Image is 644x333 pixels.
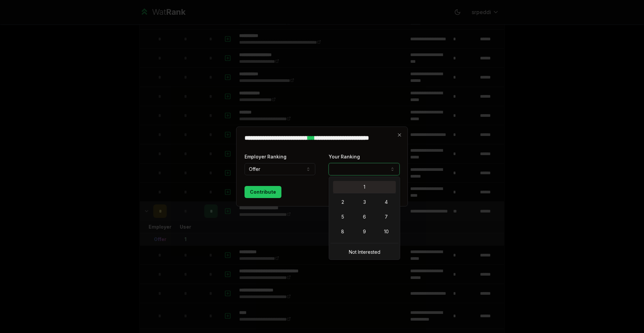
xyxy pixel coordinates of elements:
span: 3 [363,199,366,205]
span: 2 [341,199,344,205]
span: 1 [364,184,365,190]
span: 8 [341,228,344,235]
button: Contribute [245,186,281,198]
span: 7 [385,213,388,220]
label: Your Ranking [329,154,360,159]
span: 10 [384,228,389,235]
span: 9 [363,228,366,235]
span: 6 [363,213,366,220]
span: Not Interested [349,249,380,255]
span: 5 [341,213,344,220]
label: Employer Ranking [245,154,286,159]
span: 4 [385,199,388,205]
